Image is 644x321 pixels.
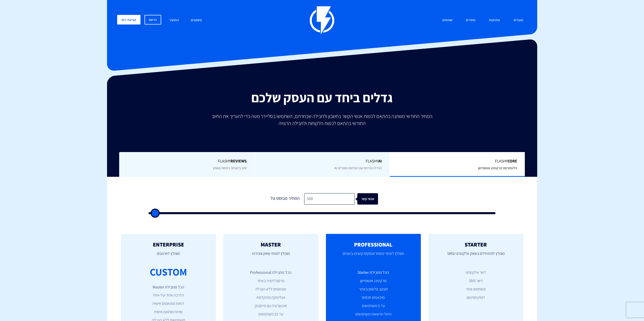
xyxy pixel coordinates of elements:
li: דיוור אלקטרוני [436,270,516,276]
h2: MASTER [231,241,311,248]
div: המחיר מבוסס על [266,193,304,205]
li: מרקטינג אוטומיישן [334,278,413,284]
li: הדרכה אחד-על-אחד [129,292,208,298]
h2: ENTERPRISE [129,241,208,248]
b: AI [378,158,382,164]
span: הגדילו מכירות עם המלצות מוצרים AI [334,166,382,170]
span: Flashy [127,158,247,164]
li: ניהול הרשאות משתמשים [334,311,413,317]
div: אנשי קשר [363,193,383,205]
b: REVIEWS [231,158,247,164]
a: שותפים [439,15,456,26]
a: התחבר [165,15,183,26]
span: יותר ביקורות בפחות מאמץ [213,166,247,170]
h2: STARTER [436,241,516,248]
p: מומלץ למתחילים בשיווק אלקטרוני וSMS [436,248,516,265]
li: פופאפים חכמים [334,295,413,301]
a: מוצרים [510,15,527,26]
li: פרסונליזציה באתר [231,278,311,284]
a: מחירים [462,15,479,26]
p: המחיר החודשי משתנה בהתאם לכמות אנשי הקשר בחשבון ולחבילה שבחרתם, השתמשו בסליידר מטה כדי להעריך את ... [208,113,436,127]
h2: גדלים ביחד עם העסק שלכם [111,90,533,105]
span: Flashy [398,158,517,164]
a: פתרונות [485,15,504,26]
li: שירות מותאם אישית [129,309,208,315]
li: עד 15 משתמשים [231,311,311,317]
li: פופאפים ללא הגבלה [231,286,311,292]
a: קביעת דמו [117,15,140,24]
h2: PROFESSIONAL [334,241,413,248]
div: CUSTOM [150,265,187,279]
li: אנליטיקה מתקדמת [231,295,311,301]
p: מומלץ לארגונים [129,248,208,265]
p: מומלץ לאתרי מסחר ועסקים קטנים-בינוניים [334,248,413,265]
li: דוחות מותאמים אישית [129,301,208,307]
li: עד 3 משתמשים [334,303,413,309]
li: משתמש אחד [436,286,516,292]
span: Flashy [262,158,382,164]
li: הכל מחבילת Starter [334,270,413,276]
li: אינטגרציה עם פייסבוק [231,303,311,309]
li: מעקב גולשים באתר [334,286,413,292]
p: מומלץ לצוותי שיווק ומכירות [231,248,311,265]
li: הכל מחבילת Professional [231,270,311,276]
a: הרשם [144,15,161,24]
li: דיוור SMS [436,278,516,284]
a: משאבים [187,15,206,26]
li: דומיין מותאם [436,295,516,301]
b: Core [508,158,517,164]
span: פלטפורמת מרקטינג אוטומיישן [478,166,517,170]
li: הכל מחבילת Master [129,284,208,290]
